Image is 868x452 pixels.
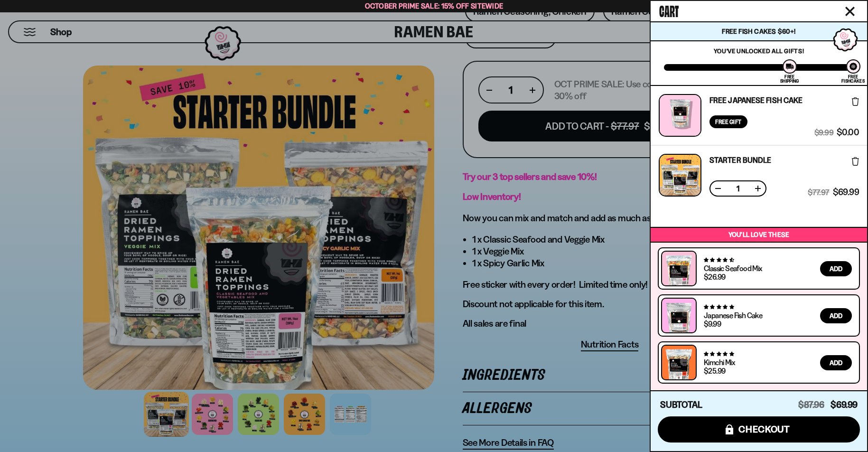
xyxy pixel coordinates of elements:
[843,4,857,19] button: Close cart
[653,230,865,239] p: You’ll love these
[704,320,721,328] div: $9.99
[709,96,803,104] a: Free Japanese Fish Cake
[738,424,790,434] span: checkout
[830,265,842,272] span: Add
[664,47,854,55] p: You've unlocked all gifts!
[704,304,734,310] span: 4.77 stars
[780,75,799,83] div: Free Shipping
[704,358,735,367] a: Kimchi Mix
[704,367,725,375] div: $25.99
[704,273,725,281] div: $26.99
[831,399,858,410] span: $69.99
[814,128,833,137] span: $9.99
[659,0,679,19] span: Cart
[730,185,746,192] span: 1
[820,308,852,323] button: Add
[820,261,852,276] button: Add
[709,115,747,128] div: Free Gift
[660,400,702,410] h4: Subtotal
[830,359,842,366] span: Add
[837,128,859,137] span: $0.00
[704,264,762,273] a: Classic Seafood Mix
[704,351,734,357] span: 4.76 stars
[798,399,824,410] span: $87.96
[704,257,734,263] span: 4.68 stars
[722,27,795,36] span: Free Fish Cakes $60+!
[830,312,842,319] span: Add
[365,1,504,10] span: October Prime Sale: 15% off Sitewide
[808,188,829,197] span: $77.97
[833,188,859,197] span: $69.99
[841,75,865,83] div: Free Fishcakes
[704,311,762,320] a: Japanese Fish Cake
[820,355,852,370] button: Add
[658,416,860,443] button: checkout
[709,156,771,164] a: Starter Bundle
